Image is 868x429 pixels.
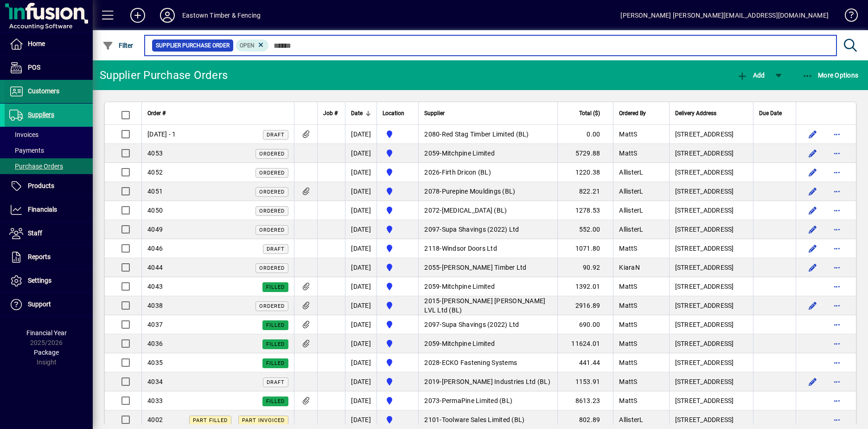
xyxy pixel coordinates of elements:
span: 2059 [424,340,440,347]
span: 4002 [147,416,163,423]
button: Edit [805,184,820,199]
td: 1278.53 [557,201,613,220]
span: Part Filled [193,417,228,423]
span: MattS [619,340,637,347]
span: 2097 [424,226,440,233]
td: 1220.38 [557,163,613,182]
span: Financials [28,206,57,213]
span: Mitchpine Limited [442,283,495,290]
button: Add [123,7,153,24]
td: [DATE] [345,391,377,410]
a: Purchase Orders [5,158,93,174]
td: - [418,315,557,334]
button: Edit [805,146,820,161]
button: More options [830,222,844,237]
span: MattS [619,397,637,404]
span: Supplier Purchase Order [156,41,230,50]
td: 1071.80 [557,239,613,258]
td: 441.44 [557,353,613,372]
span: Date [351,108,363,118]
span: AllisterL [619,188,643,195]
button: More options [830,165,844,180]
td: [STREET_ADDRESS] [669,144,753,163]
td: - [418,277,557,296]
span: Package [34,349,59,356]
span: Mitchpine Limited [442,340,495,347]
span: Holyoake St [383,205,413,216]
span: POS [28,64,40,71]
span: 4033 [147,397,163,404]
td: [STREET_ADDRESS] [669,391,753,410]
span: 2028 [424,359,440,366]
a: Reports [5,246,93,269]
span: Filled [266,322,285,328]
td: [STREET_ADDRESS] [669,182,753,201]
span: 2073 [424,397,440,404]
td: - [418,125,557,144]
a: Staff [5,222,93,245]
span: 2118 [424,245,440,252]
span: AllisterL [619,226,643,233]
span: 2078 [424,188,440,195]
button: More options [830,412,844,427]
a: Financials [5,198,93,221]
span: 4051 [147,188,163,195]
td: - [418,334,557,353]
span: Supa Shavings (2022) Ltd [442,226,519,233]
span: 4053 [147,149,163,157]
span: Products [28,182,54,189]
button: Edit [805,241,820,256]
div: Eastown Timber & Fencing [182,8,261,23]
span: Purchase Orders [9,162,63,170]
button: More options [830,317,844,332]
span: Customers [28,87,59,95]
span: Holyoake St [383,167,413,178]
span: Holyoake St [383,357,413,368]
span: More Options [802,71,859,79]
div: [PERSON_NAME] [PERSON_NAME][EMAIL_ADDRESS][DOMAIN_NAME] [620,8,829,23]
td: [DATE] [345,296,377,315]
div: Due Date [759,108,790,118]
span: Filled [266,360,285,366]
span: 4052 [147,169,163,176]
span: Filled [266,284,285,290]
td: [DATE] [345,258,377,277]
td: - [418,353,557,372]
span: Mitchpine Limited [442,149,495,157]
span: Reports [28,253,51,260]
span: Holyoake St [383,376,413,387]
span: 4038 [147,302,163,309]
span: 2019 [424,378,440,385]
span: 4044 [147,264,163,271]
span: MattS [619,378,637,385]
span: Total ($) [579,108,600,118]
span: Open [240,42,255,49]
button: More options [830,336,844,351]
td: 8613.23 [557,391,613,410]
span: Red Stag Timber Limited (BL) [442,130,529,138]
span: 2072 [424,207,440,214]
span: Holyoake St [383,243,413,254]
a: Settings [5,269,93,292]
button: More options [830,241,844,256]
span: [PERSON_NAME] Industries Ltd (BL) [442,378,550,385]
span: Purepine Mouldings (BL) [442,188,516,195]
td: [STREET_ADDRESS] [669,277,753,296]
td: [STREET_ADDRESS] [669,334,753,353]
td: 822.21 [557,182,613,201]
td: [DATE] [345,125,377,144]
a: Knowledge Base [838,2,856,32]
div: Supplier Purchase Orders [100,68,228,83]
span: Holyoake St [383,300,413,311]
td: [DATE] [345,201,377,220]
span: MattS [619,359,637,366]
span: Toolware Sales Limited (BL) [442,416,525,423]
td: - [418,296,557,315]
span: [DATE] - 1 [147,130,176,138]
td: - [418,163,557,182]
td: [STREET_ADDRESS] [669,125,753,144]
span: MattS [619,321,637,328]
span: Delivery Address [675,108,716,118]
td: - [418,144,557,163]
span: Holyoake St [383,129,413,140]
